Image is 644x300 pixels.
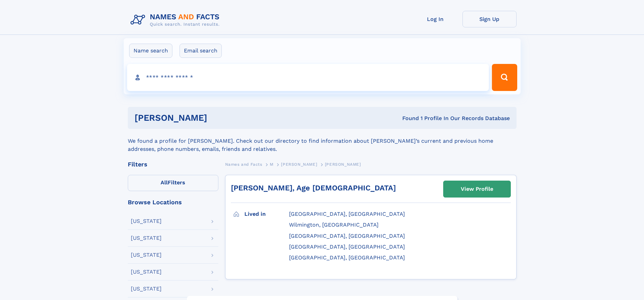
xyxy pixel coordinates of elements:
[270,162,273,167] span: M
[444,181,510,197] a: View Profile
[131,235,162,241] div: [US_STATE]
[325,162,361,167] span: [PERSON_NAME]
[289,233,405,239] span: [GEOGRAPHIC_DATA], [GEOGRAPHIC_DATA]
[128,161,218,167] div: Filters
[231,184,396,192] a: [PERSON_NAME], Age [DEMOGRAPHIC_DATA]
[131,252,162,258] div: [US_STATE]
[127,64,489,91] input: search input
[135,114,305,122] h1: [PERSON_NAME]
[131,218,162,224] div: [US_STATE]
[289,244,405,250] span: [GEOGRAPHIC_DATA], [GEOGRAPHIC_DATA]
[281,160,317,168] a: [PERSON_NAME]
[270,160,273,168] a: M
[305,115,510,122] div: Found 1 Profile In Our Records Database
[131,286,162,292] div: [US_STATE]
[289,254,405,261] span: [GEOGRAPHIC_DATA], [GEOGRAPHIC_DATA]
[128,175,218,191] label: Filters
[289,222,379,228] span: Wilmington, [GEOGRAPHIC_DATA]
[461,181,493,197] div: View Profile
[225,160,262,168] a: Names and Facts
[408,11,462,27] a: Log In
[289,211,405,217] span: [GEOGRAPHIC_DATA], [GEOGRAPHIC_DATA]
[462,11,517,27] a: Sign Up
[129,44,172,58] label: Name search
[131,269,162,275] div: [US_STATE]
[128,199,218,205] div: Browse Locations
[161,179,168,186] span: All
[128,11,225,29] img: Logo Names and Facts
[244,208,289,220] h3: Lived in
[281,162,317,167] span: [PERSON_NAME]
[492,64,517,91] button: Search Button
[180,44,222,58] label: Email search
[128,129,517,153] div: We found a profile for [PERSON_NAME]. Check out our directory to find information about [PERSON_N...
